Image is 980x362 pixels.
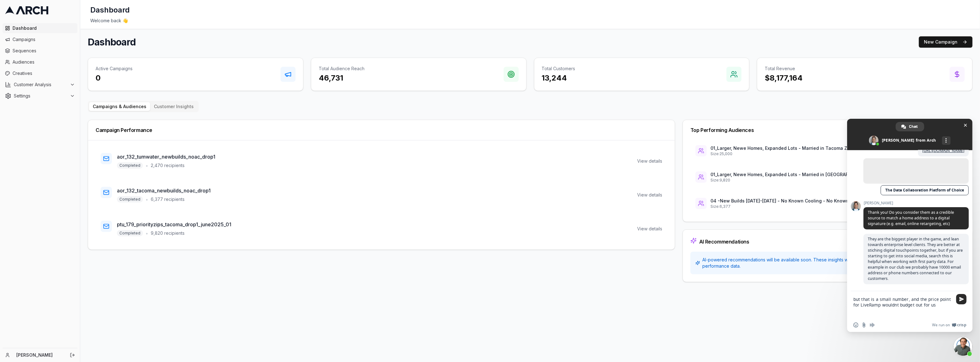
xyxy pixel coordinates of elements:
[3,46,77,56] a: Sequences
[3,34,77,45] a: Campaigns
[68,351,77,359] button: Log out
[703,257,960,269] span: AI-powered recommendations will be available soon. These insights will help you optimize your cam...
[699,239,749,244] div: AI Recommendations
[932,323,950,328] span: We run on
[14,93,67,99] span: Settings
[117,187,211,194] h3: aor_132_tacoma_newbuilds_noac_drop1
[117,196,143,202] span: Completed
[3,91,77,101] button: Settings
[88,36,136,48] h1: Dashboard
[909,122,918,131] span: Chat
[96,128,667,133] div: Campaign Performance
[90,18,970,24] div: Welcome back 👋
[881,185,969,195] a: The Data Collaboration Platform of Choice
[765,73,803,83] h3: $8,177,164
[3,68,77,78] a: Creatives
[710,171,881,178] p: 01_Larger, Newe Homes, Expanded Lots - Married in [GEOGRAPHIC_DATA] Zips
[151,230,185,236] span: 9,820 recipients
[13,25,75,31] span: Dashboard
[145,162,148,169] span: •
[637,226,662,232] div: View details
[151,162,185,169] span: 2,470 recipients
[96,73,133,83] h3: 0
[319,66,364,72] p: Total Audience Reach
[117,153,215,160] h3: aor_132_tumwater_newbuilds_noac_drop1
[13,70,75,76] span: Creatives
[956,294,967,304] span: Send
[13,59,75,65] span: Audiences
[957,323,966,328] span: Crisp
[13,36,75,43] span: Campaigns
[90,5,130,15] h1: Dashboard
[868,236,963,281] span: They are the biggest player in the game, and lean towards enterprise level clients. They are bett...
[954,337,972,356] a: Close chat
[3,80,77,90] button: Customer Analysis
[117,230,143,236] span: Completed
[710,178,881,183] p: Size: 9,820
[14,81,67,88] span: Customer Analysis
[863,201,969,205] span: [PERSON_NAME]
[145,196,148,203] span: •
[13,48,75,54] span: Sequences
[150,102,197,111] button: Customer Insights
[690,128,965,133] div: Top Performing Audiences
[868,210,954,226] span: Thank you! Do you consider them as a credible source to match a home address to a digital signatu...
[765,66,803,72] p: Total Revenue
[870,323,875,328] span: Audio message
[117,162,143,169] span: Completed
[3,57,77,67] a: Audiences
[96,66,133,72] p: Active Campaigns
[919,36,972,48] button: New Campaign
[932,323,966,328] a: We run onCrisp
[896,122,924,131] a: Chat
[637,192,662,198] div: View details
[16,352,63,358] a: [PERSON_NAME]
[853,323,858,328] span: Insert an emoji
[3,23,77,33] a: Dashboard
[710,145,876,151] p: 01_Larger, Newe Homes, Expanded Lots - Married in Tacoma Zips - AI score
[637,158,662,164] div: View details
[710,198,889,204] p: 04 -New Builds [DATE]-[DATE] - No Known Cooling - No Known Permits - Tacoma
[862,323,867,328] span: Send a file
[117,221,231,228] h3: ptu_179_priorityzips_tacoma_drop1_june2025_01
[542,66,575,72] p: Total Customers
[145,229,148,237] span: •
[89,102,150,111] button: Campaigns & Audiences
[710,204,889,209] p: Size: 6,377
[319,73,364,83] h3: 46,731
[962,122,969,129] span: Close chat
[542,73,575,83] h3: 13,244
[151,196,185,202] span: 6,377 recipients
[853,291,954,318] textarea: Compose your message...
[710,151,876,156] p: Size: 25,000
